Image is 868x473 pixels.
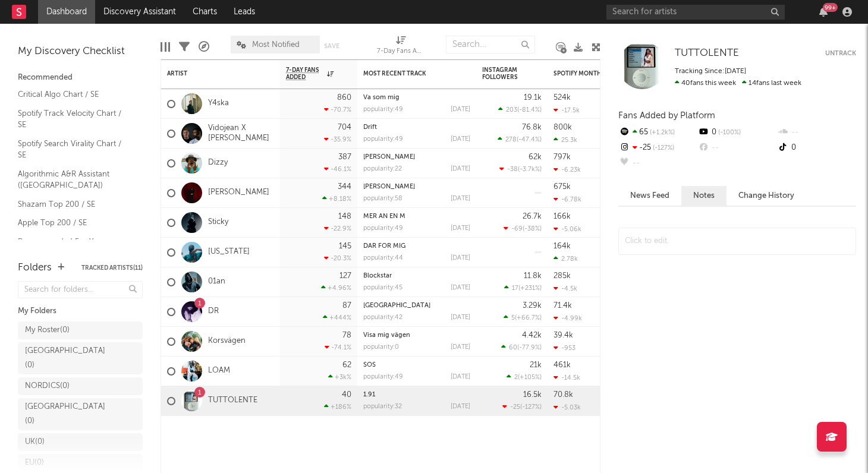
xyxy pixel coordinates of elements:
div: 7-Day Fans Added (7-Day Fans Added) [377,30,424,64]
a: Critical Algo Chart / SE [18,88,131,101]
span: -47.4 % [518,137,540,143]
div: popularity: 58 [363,195,402,202]
div: My Folders [18,304,143,319]
div: +4.96 % [321,284,351,292]
span: -69 [511,226,523,232]
div: popularity: 49 [363,106,403,113]
div: -4.5k [553,285,577,292]
a: Sticky [208,217,228,228]
div: 40 [342,391,351,399]
div: 800k [553,124,572,131]
a: Va som mig [363,94,400,101]
div: 76.8k [522,124,542,131]
div: popularity: 44 [363,255,403,261]
div: -5.03k [553,403,581,411]
div: popularity: 49 [363,136,403,143]
div: 39.4k [553,332,573,339]
span: 2 [514,374,518,381]
div: ( ) [504,314,542,321]
span: 203 [506,107,517,113]
div: 2.78k [553,255,578,263]
div: SOS [363,362,470,368]
div: -6.78k [553,195,581,203]
a: Y4ska [208,99,229,109]
span: Fans Added by Platform [618,111,715,120]
div: 675k [553,183,571,191]
div: 3.29k [523,302,542,310]
div: MER ÄN EN M [363,213,470,220]
div: -70.7 % [324,106,351,113]
div: 0 [697,125,776,140]
div: -17.5k [553,106,580,114]
div: 0 [777,140,856,156]
a: 1.91 [363,392,375,398]
div: ( ) [504,284,542,292]
div: [GEOGRAPHIC_DATA] ( 0 ) [25,400,109,428]
span: 17 [512,285,518,292]
div: ( ) [501,343,542,351]
div: -25 [618,140,697,156]
div: -- [777,125,856,140]
a: TUTTOLENTE [675,48,739,59]
span: 7-Day Fans Added [286,67,324,81]
a: DÄR FÖR MIG [363,243,405,250]
div: DÄR FÖR MIG [363,243,470,250]
div: -20.3 % [324,254,351,262]
div: popularity: 42 [363,314,402,321]
span: 40 fans this week [675,80,736,87]
div: [DATE] [451,255,470,261]
div: 797k [553,153,571,161]
div: Artist [167,70,256,77]
div: Edit Columns [161,30,170,64]
div: [DATE] [451,225,470,232]
div: Recommended [18,71,143,85]
div: 7-Day Fans Added (7-Day Fans Added) [377,45,424,59]
a: [GEOGRAPHIC_DATA](0) [18,342,143,374]
div: [DATE] [451,374,470,380]
div: UK ( 0 ) [25,435,45,449]
div: ( ) [498,106,542,113]
span: -127 % [651,145,674,152]
div: +8.18 % [322,195,351,203]
button: News Feed [618,186,681,206]
span: 14 fans last week [675,80,801,87]
div: popularity: 0 [363,344,399,351]
div: 285k [553,272,571,280]
div: Most Recent Track [363,70,452,77]
div: Sista Gång [363,184,470,190]
span: TUTTOLENTE [675,48,739,58]
div: [GEOGRAPHIC_DATA] ( 0 ) [25,344,109,373]
div: +3k % [328,373,351,381]
input: Search for folders... [18,281,143,298]
span: Tracking Since: [DATE] [675,68,746,75]
a: [GEOGRAPHIC_DATA](0) [18,398,143,430]
div: [DATE] [451,314,470,321]
div: [DATE] [451,106,470,113]
a: UK(0) [18,433,143,451]
div: 71.4k [553,302,572,310]
div: -35.9 % [324,135,351,143]
a: [US_STATE] [208,247,250,257]
a: [PERSON_NAME] [208,188,269,198]
span: -100 % [716,130,741,136]
div: Folders [18,261,52,275]
div: Spotify Monthly Listeners [553,70,643,77]
div: ( ) [499,165,542,173]
span: 5 [511,315,515,321]
button: Notes [681,186,727,206]
button: Tracked Artists(11) [81,265,143,271]
div: Filters [179,30,190,64]
div: 70.8k [553,391,573,399]
div: 145 [339,242,351,250]
div: My Discovery Checklist [18,45,143,59]
span: +105 % [520,374,540,381]
div: -6.23k [553,166,581,174]
div: [DATE] [451,136,470,143]
div: 26.7k [523,213,542,220]
div: 25.3k [553,136,577,144]
input: Search for artists [606,5,785,20]
span: -77.9 % [519,345,540,351]
div: 524k [553,94,571,102]
div: 387 [338,153,351,161]
div: 148 [338,213,351,220]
